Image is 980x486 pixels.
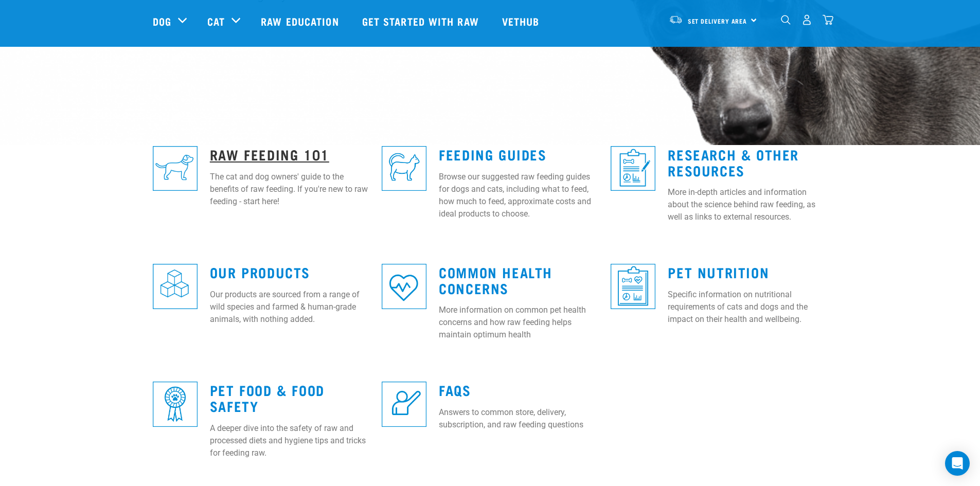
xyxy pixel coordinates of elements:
[210,289,369,326] p: Our products are sourced from a range of wild species and farmed & human-grade animals, with noth...
[669,15,683,24] img: van-moving.png
[439,171,598,220] p: Browse our suggested raw feeding guides for dogs and cats, including what to feed, how much to fe...
[382,382,426,426] img: re-icons-faq-sq-blue.png
[210,171,369,208] p: The cat and dog owners' guide to the benefits of raw feeding. If you're new to raw feeding - star...
[382,264,426,309] img: re-icons-heart-sq-blue.png
[352,1,492,42] a: Get started with Raw
[153,264,198,309] img: re-icons-cubes2-sq-blue.png
[210,422,369,459] p: A deeper dive into the safety of raw and processed diets and hygiene tips and tricks for feeding ...
[439,304,598,341] p: More information on common pet health concerns and how raw feeding helps maintain optimum health
[668,268,769,276] a: Pet Nutrition
[439,150,546,158] a: Feeding Guides
[668,289,827,326] p: Specific information on nutritional requirements of cats and dogs and the impact on their health ...
[823,14,833,25] img: home-icon@2x.png
[439,406,598,431] p: Answers to common store, delivery, subscription, and raw feeding questions
[153,146,198,191] img: re-icons-dog3-sq-blue.png
[611,146,655,191] img: re-icons-healthcheck1-sq-blue.png
[492,1,553,42] a: Vethub
[210,386,325,409] a: Pet Food & Food Safety
[210,150,329,158] a: Raw Feeding 101
[153,13,171,29] a: Dog
[251,1,351,42] a: Raw Education
[439,268,553,292] a: Common Health Concerns
[611,264,655,309] img: re-icons-healthcheck3-sq-blue.png
[945,451,970,476] div: Open Intercom Messenger
[153,382,198,426] img: re-icons-rosette-sq-blue.png
[210,268,310,276] a: Our Products
[668,186,827,223] p: More in-depth articles and information about the science behind raw feeding, as well as links to ...
[801,14,812,25] img: user.png
[688,19,747,23] span: Set Delivery Area
[668,150,799,174] a: Research & Other Resources
[781,15,791,25] img: home-icon-1@2x.png
[439,386,471,393] a: FAQs
[382,146,426,191] img: re-icons-cat2-sq-blue.png
[207,13,225,29] a: Cat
